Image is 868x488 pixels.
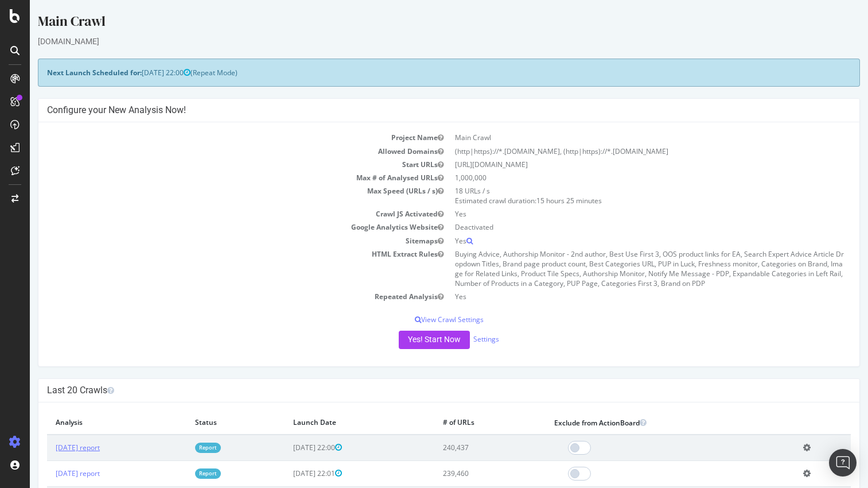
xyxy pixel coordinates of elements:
[829,449,857,477] div: Open Intercom Messenger
[165,443,191,452] a: Report
[404,411,515,435] th: # of URLs
[17,184,419,207] td: Max Speed (URLs / s)
[157,411,255,435] th: Status
[17,104,821,116] h4: Configure your New Analysis Now!
[263,443,312,452] span: [DATE] 22:00
[419,184,822,207] td: 18 URLs / s Estimated crawl duration:
[404,460,515,486] td: 239,460
[419,247,822,291] td: Buying Advice, Authorship Monitor - 2nd author, Best Use First 3, OOS product links for EA, Searc...
[419,290,822,303] td: Yes
[26,468,70,478] a: [DATE] report
[17,131,419,144] td: Project Name
[17,247,419,291] td: HTML Extract Rules
[26,443,70,452] a: [DATE] report
[369,331,440,349] button: Yes! Start Now
[516,411,765,435] th: Exclude from ActionBoard
[8,59,830,87] div: (Repeat Mode)
[255,411,405,435] th: Launch Date
[17,171,419,184] td: Max # of Analysed URLs
[17,158,419,171] td: Start URLs
[165,468,191,478] a: Report
[263,468,312,478] span: [DATE] 22:01
[419,158,822,171] td: [URL][DOMAIN_NAME]
[17,234,419,247] td: Sitemaps
[17,207,419,220] td: Crawl JS Activated
[419,171,822,184] td: 1,000,000
[8,11,830,36] div: Main Crawl
[419,207,822,220] td: Yes
[17,145,419,158] td: Allowed Domains
[17,315,821,324] p: View Crawl Settings
[419,145,822,158] td: (http|https)://*.[DOMAIN_NAME], (http|https)://*.[DOMAIN_NAME]
[17,68,112,78] strong: Next Launch Scheduled for:
[443,334,469,344] a: Settings
[8,36,830,47] div: [DOMAIN_NAME]
[419,220,822,234] td: Deactivated
[17,411,157,435] th: Analysis
[17,220,419,234] td: Google Analytics Website
[404,435,515,461] td: 240,437
[507,196,572,206] span: 15 hours 25 minutes
[17,290,419,303] td: Repeated Analysis
[17,385,821,396] h4: Last 20 Crawls
[419,234,822,247] td: Yes
[112,68,161,78] span: [DATE] 22:00
[419,131,822,144] td: Main Crawl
